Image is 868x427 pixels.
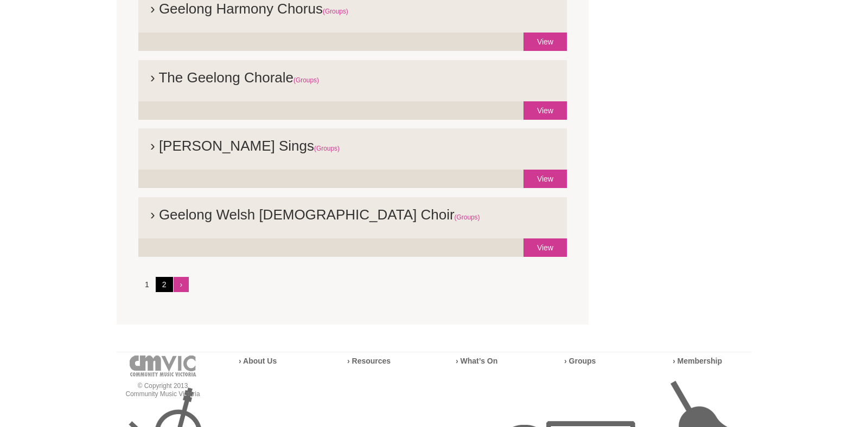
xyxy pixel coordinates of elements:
[148,138,558,160] h2: › [PERSON_NAME] Sings
[314,145,340,152] span: (Groups)
[673,357,722,365] a: › Membership
[117,382,209,398] p: © Copyright 2013 Community Music Victoria
[524,170,567,188] a: View
[130,355,196,377] img: cmvic-logo-footer.png
[524,101,567,120] a: View
[456,357,497,365] a: › What’s On
[148,1,558,23] h2: › Geelong Harmony Chorus
[156,277,173,292] a: 2
[239,357,277,365] a: › About Us
[455,214,480,221] span: (Groups)
[138,277,156,292] li: 1
[323,8,348,15] span: (Groups)
[293,76,319,84] span: (Groups)
[524,238,567,257] a: View
[148,69,558,92] h2: › The Geelong Chorale
[347,357,391,365] a: › Resources
[524,33,567,51] a: View
[148,206,558,229] h2: › Geelong Welsh [DEMOGRAPHIC_DATA] Choir
[174,277,189,292] a: ›
[564,357,596,365] a: › Groups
